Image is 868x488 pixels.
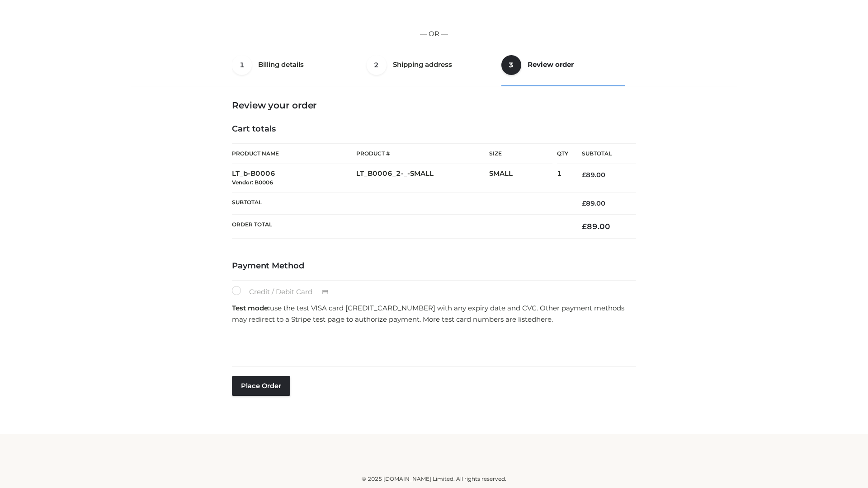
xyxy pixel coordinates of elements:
strong: Test mode: [232,304,270,312]
td: LT_B0006_2-_-SMALL [356,164,489,192]
th: Product Name [232,143,356,164]
th: Subtotal [232,192,568,214]
button: Place order [232,376,290,396]
td: LT_b-B0006 [232,164,356,192]
h4: Cart totals [232,124,636,134]
p: — OR — [134,28,734,40]
span: £ [582,199,586,207]
td: 1 [557,164,568,192]
bdi: 89.00 [582,222,610,231]
img: Credit / Debit Card [317,287,334,298]
label: Credit / Debit Card [232,286,338,298]
span: £ [582,171,586,179]
span: £ [582,222,587,231]
h4: Payment Method [232,261,636,271]
p: use the test VISA card [CREDIT_CARD_NUMBER] with any expiry date and CVC. Other payment methods m... [232,302,636,325]
th: Size [489,144,552,164]
td: SMALL [489,164,557,192]
div: © 2025 [DOMAIN_NAME] Limited. All rights reserved. [134,474,734,483]
th: Subtotal [568,144,636,164]
th: Qty [557,143,568,164]
iframe: Secure payment input frame [230,328,634,361]
a: here [536,315,552,324]
bdi: 89.00 [582,171,605,179]
small: Vendor: B0006 [232,179,273,186]
bdi: 89.00 [582,199,605,207]
th: Product # [356,143,489,164]
h3: Review your order [232,100,636,111]
th: Order Total [232,215,568,239]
